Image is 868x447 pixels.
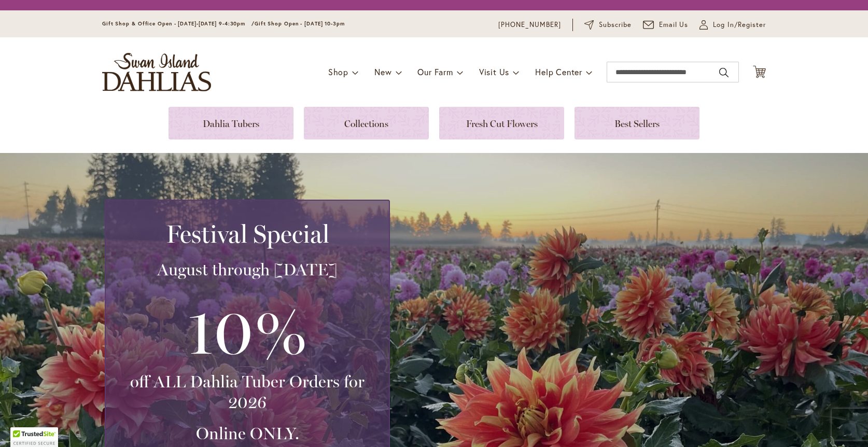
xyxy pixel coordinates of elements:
[255,20,345,27] span: Gift Shop Open - [DATE] 10-3pm
[374,66,391,77] span: New
[659,20,689,30] span: Email Us
[643,20,689,30] a: Email Us
[479,66,509,77] span: Visit Us
[535,66,582,77] span: Help Center
[417,66,453,77] span: Our Farm
[599,20,632,30] span: Subscribe
[584,20,632,30] a: Subscribe
[118,371,376,413] h3: off ALL Dahlia Tuber Orders for 2026
[328,66,348,77] span: Shop
[10,427,58,447] div: TrustedSite Certified
[118,423,376,444] h3: Online ONLY.
[118,259,376,280] h3: August through [DATE]
[102,53,211,91] a: store logo
[102,20,255,27] span: Gift Shop & Office Open - [DATE]-[DATE] 9-4:30pm /
[498,20,561,30] a: [PHONE_NUMBER]
[699,20,766,30] a: Log In/Register
[719,64,729,81] button: Search
[118,219,376,248] h2: Festival Special
[713,20,766,30] span: Log In/Register
[118,290,376,371] h3: 10%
